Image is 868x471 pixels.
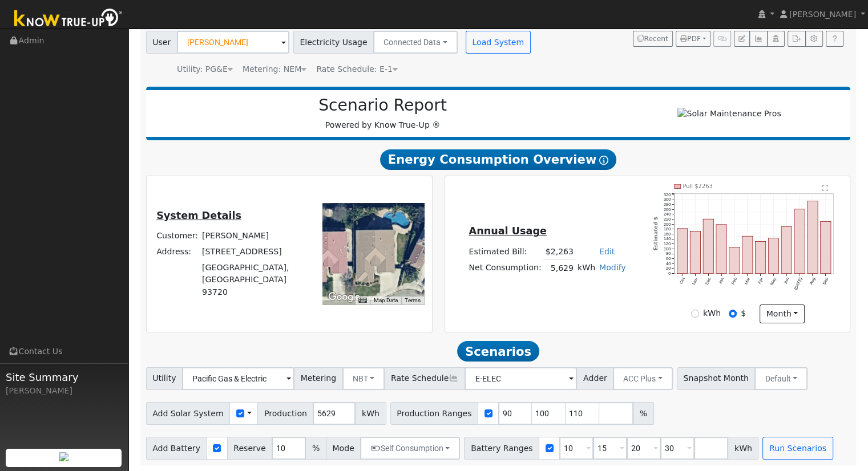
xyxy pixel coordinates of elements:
[155,244,200,260] td: Address:
[390,402,478,425] span: Production Ranges
[200,244,307,260] td: [STREET_ADDRESS]
[668,271,671,276] text: 0
[690,231,700,273] rect: onclick=""
[155,228,200,243] td: Customer:
[762,437,833,460] button: Run Scenarios
[716,225,726,274] rect: onclick=""
[756,242,766,274] rect: onclick=""
[789,10,856,19] span: [PERSON_NAME]
[467,243,543,260] td: Estimated Bill:
[821,221,831,273] rect: onclick=""
[666,266,671,271] text: 20
[664,241,671,246] text: 120
[146,31,177,54] span: User
[808,201,818,273] rect: onclick=""
[543,243,575,260] td: $2,263
[200,260,307,300] td: [GEOGRAPHIC_DATA], [GEOGRAPHIC_DATA] 93720
[243,63,306,75] div: Metering: NEM
[465,367,577,390] input: Select a Rate Schedule
[822,277,830,286] text: Sep
[325,290,363,304] a: Open this area in Google Maps (opens a new window)
[326,437,361,460] span: Mode
[653,217,659,250] text: Estimated $
[730,277,738,285] text: Feb
[633,402,653,425] span: %
[146,437,207,460] span: Add Battery
[703,219,713,273] rect: onclick=""
[200,228,307,243] td: [PERSON_NAME]
[729,310,737,318] input: $
[783,277,790,285] text: Jun
[6,370,122,385] span: Site Summary
[156,210,241,221] u: System Details
[599,263,626,272] a: Modify
[769,277,777,286] text: May
[679,277,686,285] text: Oct
[742,236,753,273] rect: onclick=""
[177,63,233,75] div: Utility: PG&E
[729,247,740,274] rect: onclick=""
[457,341,539,362] span: Scenarios
[749,31,767,47] button: Multi-Series Graph
[633,31,673,47] button: Recent
[355,402,386,425] span: kWh
[182,367,294,390] input: Select a Utility
[664,192,671,197] text: 320
[666,251,671,256] text: 80
[704,277,712,286] text: Dec
[146,367,183,390] span: Utility
[467,260,543,277] td: Net Consumption:
[677,367,756,390] span: Snapshot Month
[599,156,608,165] i: Show Help
[664,202,671,207] text: 280
[754,367,808,390] button: Default
[469,225,546,237] u: Annual Usage
[805,31,823,47] button: Settings
[294,367,343,390] span: Metering
[576,367,613,390] span: Adder
[666,261,671,266] text: 40
[677,229,687,274] rect: onclick=""
[664,207,671,212] text: 260
[257,402,313,425] span: Production
[664,232,671,237] text: 160
[677,108,781,120] img: Solar Maintenance Pros
[59,452,68,461] img: retrieve
[741,307,746,319] label: $
[809,277,817,286] text: Aug
[691,310,699,318] input: kWh
[599,247,615,256] a: Edit
[703,307,721,319] label: kWh
[6,385,122,397] div: [PERSON_NAME]
[325,290,363,304] img: Google
[664,226,671,232] text: 180
[466,31,531,54] button: Load System
[227,437,273,460] span: Reserve
[691,277,699,286] text: Nov
[543,260,575,277] td: 5,629
[794,209,805,274] rect: onclick=""
[683,183,713,189] text: Pull $2263
[781,227,792,274] rect: onclick=""
[177,31,289,54] input: Select a User
[822,185,829,192] text: 
[305,437,326,460] span: %
[767,31,785,47] button: Login As
[664,246,671,251] text: 100
[676,31,710,47] button: PDF
[664,222,671,227] text: 200
[680,35,701,43] span: PDF
[788,31,805,47] button: Export Interval Data
[380,149,616,170] span: Energy Consumption Overview
[664,212,671,217] text: 240
[373,31,458,54] button: Connected Data
[768,238,778,273] rect: onclick=""
[360,437,460,460] button: Self Consumption
[826,31,843,47] a: Help Link
[316,64,398,74] span: Alias: E1
[757,277,764,285] text: Apr
[384,367,465,390] span: Rate Schedule
[374,297,398,304] button: Map Data
[575,260,597,277] td: kWh
[9,6,128,32] img: Know True-Up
